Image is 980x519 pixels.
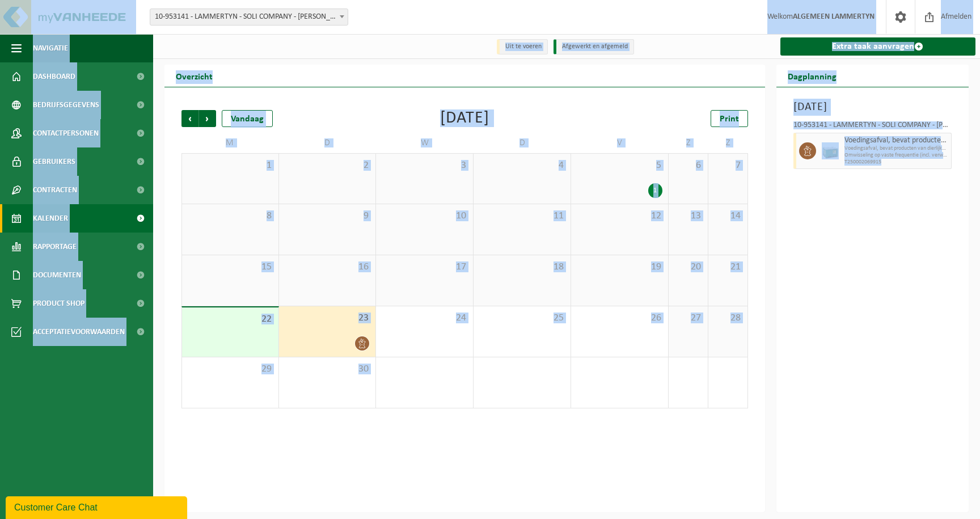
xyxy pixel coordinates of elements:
span: 10-953141 - LAMMERTYN - SOLI COMPANY - BRECHT [150,9,348,25]
td: D [474,133,571,153]
h2: Overzicht [164,65,224,87]
a: Print [711,110,748,127]
span: Print [720,115,739,124]
div: Vandaag [222,110,273,127]
span: Voedingsafval, bevat producten van dierlijke oorsprong, gemengde verpakking (exclusief glas), cat... [844,136,949,145]
span: Acceptatievoorwaarden [33,318,125,346]
span: 9 [285,210,370,222]
span: 19 [577,261,662,273]
span: Documenten [33,261,81,289]
span: Rapportage [33,233,77,261]
div: 1 [648,183,662,198]
span: Gebruikers [33,147,75,176]
span: 3 [382,159,467,172]
span: 10-953141 - LAMMERTYN - SOLI COMPANY - BRECHT [150,9,348,26]
span: 4 [479,159,565,172]
td: V [571,133,669,153]
span: 10 [382,210,467,222]
span: Bedrijfsgegevens [33,91,99,119]
span: 12 [577,210,662,222]
span: 15 [188,261,273,273]
span: Kalender [33,204,68,233]
span: 1 [188,159,273,172]
span: 13 [674,210,702,222]
span: 11 [479,210,565,222]
span: T250002069915 [844,159,949,166]
td: Z [669,133,708,153]
span: 24 [382,312,467,324]
span: Volgende [199,110,216,127]
span: 20 [674,261,702,273]
span: 23 [285,312,370,324]
span: Contactpersonen [33,119,99,147]
span: Omwisseling op vaste frequentie (incl. verwerking) [844,152,949,159]
span: 8 [188,210,273,222]
td: M [181,133,279,153]
td: W [376,133,474,153]
span: Voedingsafval, bevat producten van dierlijke oorsprong, geme [844,145,949,152]
span: 2 [285,159,370,172]
span: 6 [674,159,702,172]
span: 30 [285,363,370,375]
span: 26 [577,312,662,324]
span: 28 [714,312,742,324]
span: Vorige [181,110,198,127]
h3: [DATE] [793,99,952,116]
li: Uit te voeren [497,39,548,54]
td: D [279,133,377,153]
h2: Dagplanning [776,65,848,87]
span: 14 [714,210,742,222]
a: Extra taak aanvragen [780,37,976,56]
span: 5 [577,159,662,172]
span: Product Shop [33,289,85,318]
span: 17 [382,261,467,273]
span: Dashboard [33,62,75,91]
span: 7 [714,159,742,172]
div: [DATE] [440,110,489,127]
span: 16 [285,261,370,273]
span: 18 [479,261,565,273]
iframe: chat widget [6,494,189,519]
strong: ALGEMEEN LAMMERTYN [793,12,875,21]
span: 21 [714,261,742,273]
td: Z [708,133,748,153]
span: Contracten [33,176,77,204]
img: PB-LB-0680-HPE-GN-01 [822,142,839,159]
span: 22 [188,313,273,326]
span: 27 [674,312,702,324]
span: 29 [188,363,273,375]
div: 10-953141 - LAMMERTYN - SOLI COMPANY - [PERSON_NAME] [793,121,952,133]
span: 25 [479,312,565,324]
li: Afgewerkt en afgemeld [554,39,634,54]
span: Navigatie [33,34,68,62]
